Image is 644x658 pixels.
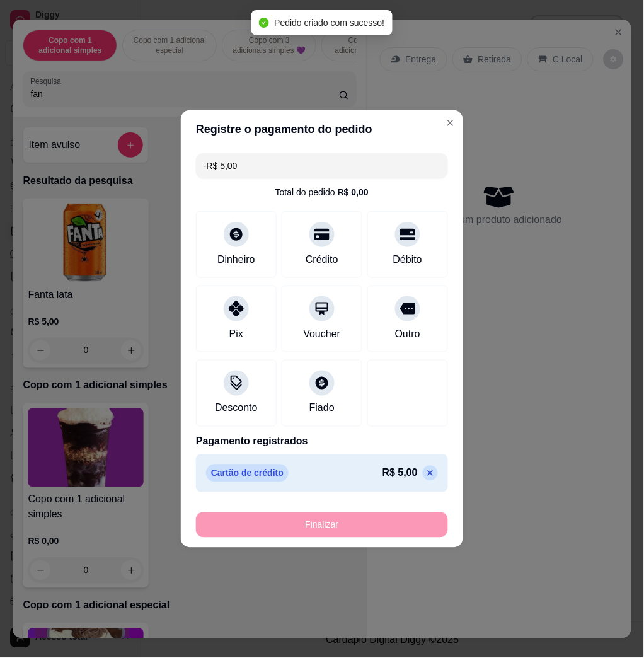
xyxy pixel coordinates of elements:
button: Close [440,113,461,133]
div: Crédito [306,252,338,267]
p: Pagamento registrados [196,434,448,449]
div: Débito [393,252,422,267]
span: Pedido criado com sucesso! [274,18,384,28]
div: Total do pedido [275,186,369,199]
p: R$ 5,00 [382,466,418,481]
div: Fiado [309,401,335,416]
input: Ex.: hambúrguer de cordeiro [204,153,440,178]
div: Voucher [304,326,341,342]
div: R$ 0,00 [338,186,369,199]
span: check-circle [259,18,269,28]
div: Desconto [215,401,258,416]
header: Registre o pagamento do pedido [181,110,463,148]
div: Outro [395,326,420,342]
div: Pix [229,326,243,342]
p: Cartão de crédito [206,465,289,482]
div: Dinheiro [217,252,255,267]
